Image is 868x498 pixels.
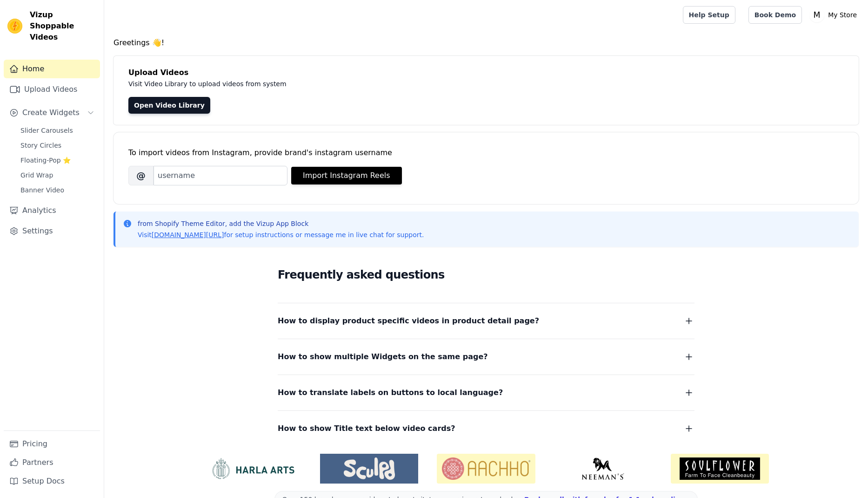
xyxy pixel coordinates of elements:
[15,184,100,197] a: Banner Video
[15,124,100,137] a: Slider Carousels
[138,230,424,239] p: Visit for setup instructions or message me in live chat for support.
[203,457,301,480] img: HarlaArts
[15,154,100,167] a: Floating-Pop ⭐
[128,97,210,114] a: Open Video Library
[278,350,488,363] span: How to show multiple Widgets on the same page?
[4,472,100,491] a: Setup Docs
[554,457,652,480] img: Neeman's
[138,219,424,228] p: from Shopify Theme Editor, add the Vizup App Block
[824,7,861,23] p: My Store
[683,6,735,24] a: Help Setup
[278,314,694,327] button: How to display product specific videos in product detail page?
[278,422,455,435] span: How to show Title text below video cards?
[7,19,22,34] img: Vizup
[22,107,80,118] span: Create Widgets
[30,9,96,43] span: Vizup Shoppable Videos
[809,7,861,23] button: M My Store
[291,167,402,184] button: Import Instagram Reels
[814,10,821,20] text: M
[278,386,694,399] button: How to translate labels on buttons to local language?
[20,185,64,195] span: Banner Video
[20,156,71,165] span: Floating-Pop ⭐
[278,350,694,363] button: How to show multiple Widgets on the same page?
[128,147,844,158] div: To import videos from Instagram, provide brand's instagram username
[154,166,287,185] input: username
[15,139,100,152] a: Story Circles
[20,126,73,135] span: Slider Carousels
[128,78,545,89] p: Visit Video Library to upload videos from system
[152,231,224,239] a: [DOMAIN_NAME][URL]
[4,453,100,472] a: Partners
[437,454,535,484] img: Aachho
[4,435,100,453] a: Pricing
[278,386,503,399] span: How to translate labels on buttons to local language?
[20,141,61,150] span: Story Circles
[114,37,859,48] h4: Greetings 👋!
[278,314,539,327] span: How to display product specific videos in product detail page?
[4,201,100,220] a: Analytics
[278,422,694,435] button: How to show Title text below video cards?
[748,6,802,24] a: Book Demo
[128,67,844,78] h4: Upload Videos
[4,103,100,122] button: Create Widgets
[278,266,694,284] h2: Frequently asked questions
[4,222,100,240] a: Settings
[320,457,418,480] img: Sculpd US
[128,166,154,185] span: @
[20,171,53,180] span: Grid Wrap
[4,80,100,99] a: Upload Videos
[15,169,100,182] a: Grid Wrap
[4,60,100,78] a: Home
[671,454,769,484] img: Soulflower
